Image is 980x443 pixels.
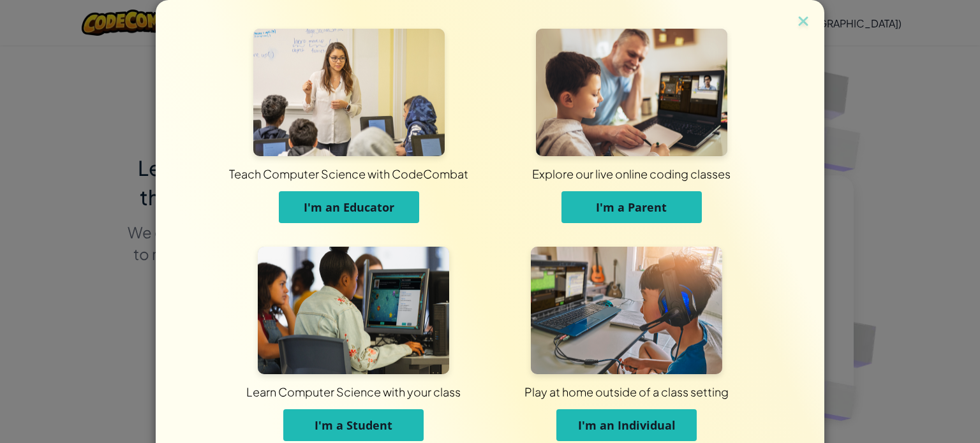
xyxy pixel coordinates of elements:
button: I'm a Parent [561,191,702,223]
span: I'm a Parent [596,200,667,215]
span: I'm a Student [315,418,392,433]
img: For Parents [536,29,727,156]
img: close icon [795,13,812,32]
button: I'm an Individual [556,409,697,441]
img: For Students [258,247,449,374]
span: I'm an Educator [304,200,394,215]
img: For Educators [253,29,445,156]
span: I'm an Individual [578,418,676,433]
button: I'm a Student [283,409,424,441]
div: Play at home outside of a class setting [313,384,940,400]
div: Explore our live online coding classes [303,166,960,182]
button: I'm an Educator [279,191,419,223]
img: For Individuals [531,247,722,374]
